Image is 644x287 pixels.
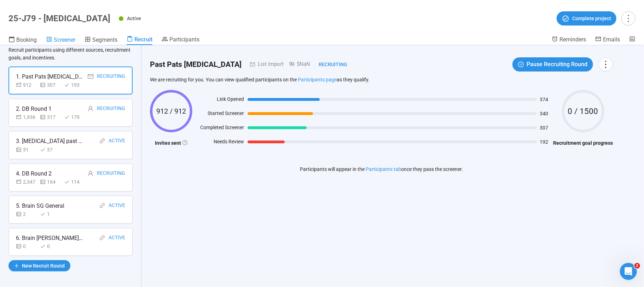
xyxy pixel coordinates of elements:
div: Needs Review [196,138,244,148]
a: Emails [595,36,620,44]
div: 164 [40,178,61,186]
span: link [99,138,105,144]
span: more [601,59,610,69]
div: 317 [40,113,61,121]
span: mail [242,62,255,67]
div: 6. Brain [PERSON_NAME] SG [16,234,83,242]
span: 374 [540,97,550,102]
span: Booking [16,36,37,43]
button: pause-circlePause Recruiting Round [512,57,593,71]
div: Active [109,201,125,210]
span: Reminders [559,36,586,43]
button: Complete project [557,11,616,25]
div: $NaN [284,60,310,69]
span: 0 / 1500 [562,107,604,115]
p: Recruit participants using different sources, recruitment goals, and incentives. [8,46,133,62]
div: Recruiting [97,169,125,178]
div: 0 [16,242,37,250]
a: Reminders [552,36,586,44]
span: user [88,106,93,111]
a: Participants tab [366,166,401,172]
iframe: Intercom live chat [620,263,637,280]
div: 1 [40,210,61,218]
span: Screener [54,36,75,43]
button: more [599,57,613,71]
div: 4. DB Round 2 [16,169,52,178]
span: pause-circle [518,62,524,67]
div: 0 [40,242,61,250]
div: 912 [16,81,37,89]
div: Completed Screener [196,124,244,134]
span: link [99,203,105,208]
span: user [88,171,93,176]
a: Segments [85,36,117,45]
div: 51 [16,146,37,154]
span: Active [127,16,141,21]
a: Screener [46,36,75,45]
div: Recruiting [97,72,125,81]
span: Pause Recruiting Round [527,60,587,69]
div: 5. Brain SG General [16,201,64,210]
span: question-circle [182,140,187,145]
div: Active [109,137,125,145]
div: Active [109,234,125,242]
span: Participants [169,36,199,43]
a: Booking [8,36,37,45]
div: Link Opened [196,95,244,106]
span: New Recruit Round [22,262,65,270]
div: 37 [40,146,61,154]
span: mail [88,74,93,79]
span: more [623,13,633,23]
p: Participants will appear in the once they pass the screener. [300,165,463,173]
span: 340 [540,111,550,116]
div: 2,347 [16,178,37,186]
span: plus [14,263,19,268]
h2: Past Pats [MEDICAL_DATA] [150,59,242,70]
span: Segments [92,36,117,43]
div: Started Screener [196,109,244,120]
div: 179 [64,113,85,121]
div: 1. Past Pats [MEDICAL_DATA] [16,72,83,81]
div: Recruiting [310,61,347,68]
h4: Recruitment goal progress [553,139,613,147]
a: Participants page [298,77,337,82]
div: Recruiting [97,104,125,113]
div: 307 [40,81,61,89]
span: Emails [603,36,620,43]
span: 912 / 912 [150,108,192,115]
p: We are recruiting for you. You can view qualified participants on the as they qualify. [150,76,613,83]
button: more [621,11,636,25]
div: List Import [255,60,284,69]
span: 192 [540,139,550,144]
div: 2 [16,210,37,218]
span: link [99,235,105,241]
div: 193 [64,81,85,89]
div: 2. DB Round 1 [16,104,52,113]
a: Recruit [127,36,152,45]
h1: 25-J79 - [MEDICAL_DATA] [8,13,110,23]
span: 307 [540,125,550,130]
a: Participants [162,36,199,44]
div: 1,936 [16,113,37,121]
div: 3. [MEDICAL_DATA] past pats [16,137,83,145]
div: 114 [64,178,85,186]
span: Complete project [572,15,611,22]
h4: Invites sent [150,139,192,147]
span: 2 [634,263,640,269]
span: Recruit [134,36,152,43]
button: plusNew Recruit Round [8,260,70,271]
